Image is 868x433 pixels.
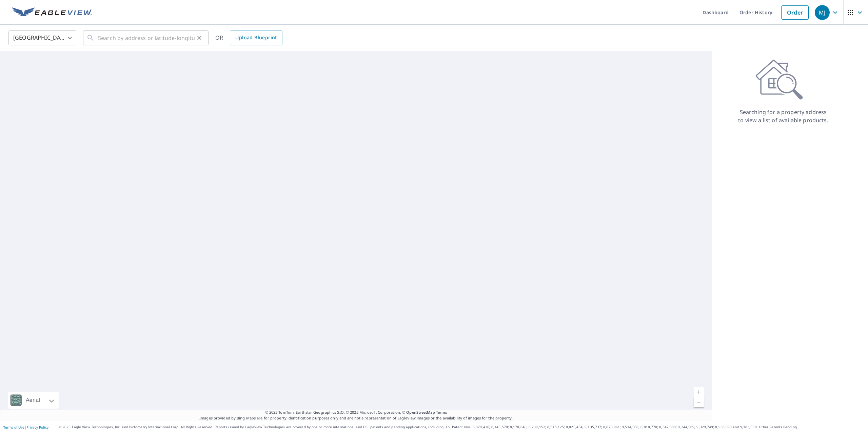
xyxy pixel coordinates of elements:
input: Search by address or latitude-longitude [98,28,195,47]
span: Upload Blueprint [235,34,277,42]
button: Clear [195,33,204,43]
span: © 2025 TomTom, Earthstar Geographics SIO, © 2025 Microsoft Corporation, © [265,410,447,415]
a: OpenStreetMap [406,410,435,415]
p: | [3,425,48,429]
div: Aerial [24,392,42,409]
a: Order [781,5,809,20]
p: Searching for a property address to view a list of available products. [738,108,829,124]
a: Current Level 5, Zoom Out [694,397,704,407]
a: Terms of Use [3,425,24,430]
div: [GEOGRAPHIC_DATA] [8,28,76,47]
div: Aerial [8,392,59,409]
p: © 2025 Eagle View Technologies, Inc. and Pictometry International Corp. All Rights Reserved. Repo... [59,425,865,430]
a: Privacy Policy [26,425,48,430]
a: Current Level 5, Zoom In [694,387,704,397]
div: MJ [815,5,830,20]
div: OR [215,30,282,45]
img: EV Logo [12,7,92,18]
a: Terms [436,410,447,415]
a: Upload Blueprint [230,30,282,45]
